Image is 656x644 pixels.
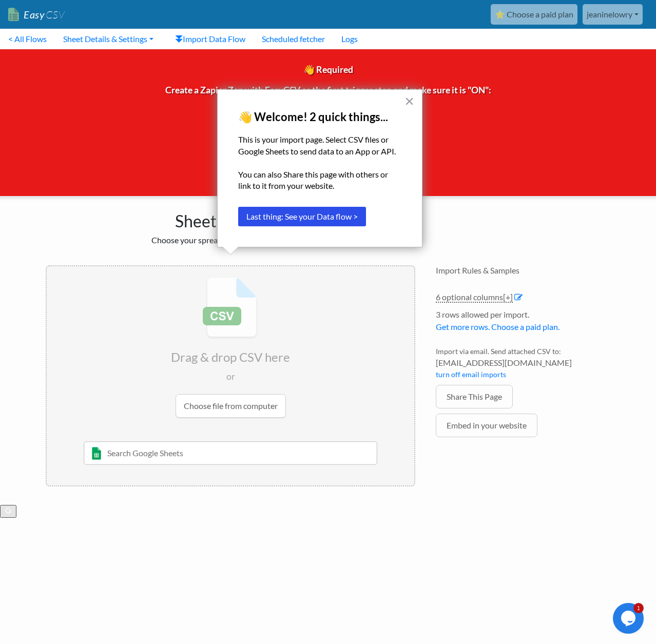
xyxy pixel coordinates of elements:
p: 👋 Welcome! 2 quick things... [238,110,401,124]
button: Last thing: See your Data flow > [238,207,366,226]
p: You can also Share this page with others or link to it from your website. [238,169,401,192]
p: This is your import page. Select CSV files or Google Sheets to send data to an App or API. [238,134,401,157]
iframe: chat widget [613,603,646,634]
button: Close [404,93,414,109]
